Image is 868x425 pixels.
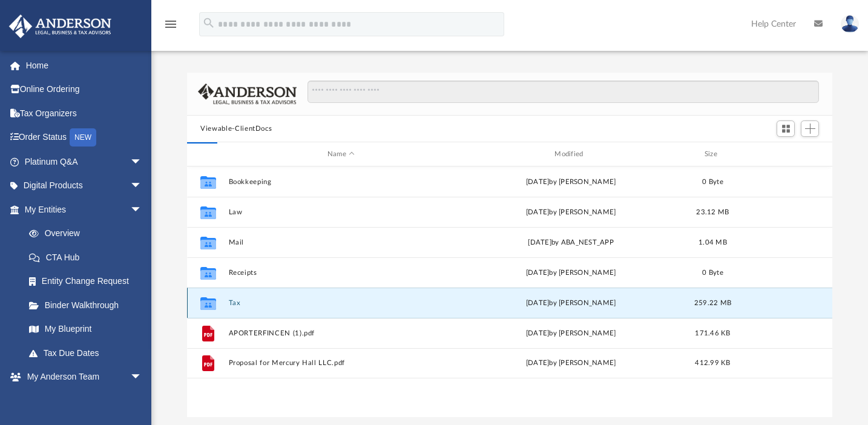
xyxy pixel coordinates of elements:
[17,245,160,269] a: CTA Hub
[228,149,453,160] div: Name
[697,209,729,216] span: 23.12 MB
[8,53,160,77] a: Home
[130,365,154,390] span: arrow_drop_down
[695,330,731,337] span: 171.46 KB
[130,197,154,222] span: arrow_drop_down
[229,239,453,246] button: Mail
[459,237,683,248] div: [DATE] by ABA_NEST_APP
[192,149,223,160] div: id
[699,239,727,246] span: 1.04 MB
[459,207,683,218] div: [DATE] by [PERSON_NAME]
[777,120,795,137] button: Switch to Grid View
[526,300,550,306] span: [DATE]
[8,150,160,174] a: Platinum Q&Aarrow_drop_down
[187,166,832,417] div: grid
[8,197,160,222] a: My Entitiesarrow_drop_down
[17,341,160,365] a: Tax Due Dates
[702,269,723,276] span: 0 Byte
[17,222,160,246] a: Overview
[163,17,178,31] i: menu
[229,329,453,337] button: APORTERFINCEN (1).pdf
[459,268,683,278] div: [DATE] by [PERSON_NAME]
[229,359,453,367] button: Proposal for Mercury Hall LLC.pdf
[689,149,737,160] div: Size
[8,365,154,389] a: My Anderson Teamarrow_drop_down
[8,101,160,125] a: Tax Organizers
[17,317,154,341] a: My Blueprint
[694,300,731,306] span: 259.22 MB
[163,23,178,31] a: menu
[459,298,683,309] div: by [PERSON_NAME]
[8,174,160,198] a: Digital Productsarrow_drop_down
[130,174,154,199] span: arrow_drop_down
[459,358,683,369] div: [DATE] by [PERSON_NAME]
[200,124,272,134] button: Viewable-ClientDocs
[8,125,160,150] a: Order StatusNEW
[459,328,683,339] div: [DATE] by [PERSON_NAME]
[17,293,160,317] a: Binder Walkthrough
[5,15,115,38] img: Anderson Advisors Platinum Portal
[202,16,215,30] i: search
[8,77,160,102] a: Online Ordering
[229,299,453,307] button: Tax
[130,150,154,174] span: arrow_drop_down
[70,128,96,147] div: NEW
[841,15,859,33] img: User Pic
[17,269,160,294] a: Entity Change Request
[307,81,819,104] input: Search files and folders
[742,149,827,160] div: id
[801,120,819,137] button: Add
[229,269,453,277] button: Receipts
[695,360,731,366] span: 412.99 KB
[458,149,683,160] div: Modified
[229,178,453,186] button: Bookkeeping
[459,177,683,188] div: [DATE] by [PERSON_NAME]
[702,179,723,185] span: 0 Byte
[229,208,453,216] button: Law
